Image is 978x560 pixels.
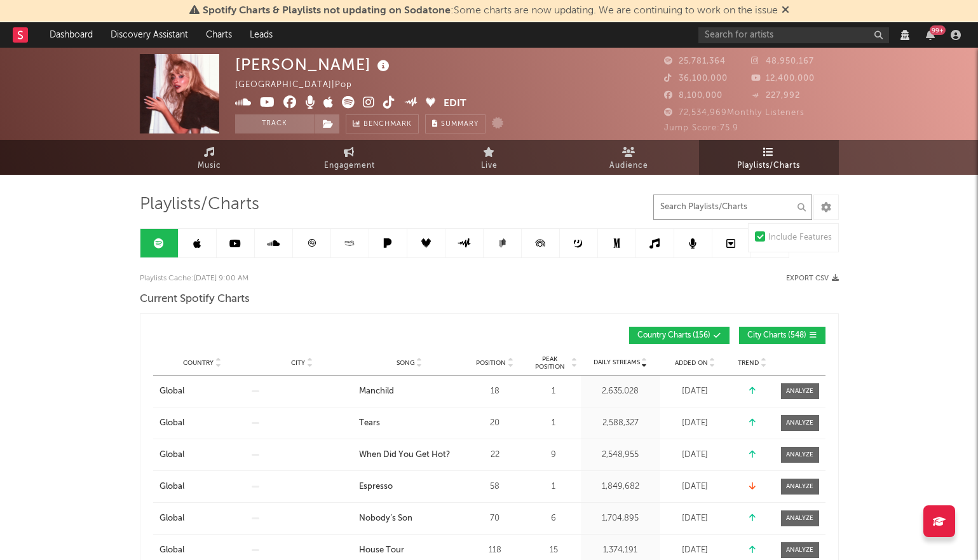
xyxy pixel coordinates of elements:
span: Added On [675,359,708,367]
button: Export CSV [786,275,839,282]
button: Country Charts(156) [629,327,730,344]
div: 1 [530,417,578,430]
div: 9 [530,449,578,461]
a: Audience [559,140,699,175]
span: Summary [441,121,479,128]
a: Benchmark [346,114,419,133]
div: Nobody’s Son [359,512,412,525]
div: 2,548,955 [584,449,657,461]
a: Charts [197,22,241,48]
div: Tears [359,417,380,430]
div: 99 + [930,25,946,35]
div: Global [160,544,184,557]
button: 99+ [926,30,935,40]
div: [DATE] [663,417,727,430]
div: 70 [466,512,524,525]
span: 72,534,969 Monthly Listeners [664,109,805,117]
div: 20 [466,417,524,430]
span: 8,100,000 [664,92,723,100]
div: 1,374,191 [584,544,657,557]
span: 227,992 [751,92,800,100]
span: Song [397,359,415,367]
div: 18 [466,385,524,398]
a: Global [160,417,245,430]
div: [DATE] [663,385,727,398]
div: [DATE] [663,544,727,557]
div: Global [160,481,184,493]
span: Music [198,158,221,174]
a: Global [160,481,245,493]
a: Live [419,140,559,175]
button: City Charts(548) [739,327,825,344]
div: 118 [466,544,524,557]
span: Engagement [324,158,375,174]
span: : Some charts are now updating. We are continuing to work on the issue [203,6,778,16]
a: Global [160,544,245,557]
div: 1 [530,385,578,398]
span: Trend [738,359,759,367]
a: Global [160,449,245,461]
span: Peak Position [530,355,570,371]
span: City Charts ( 548 ) [747,332,806,339]
div: 15 [530,544,578,557]
div: Global [160,449,184,461]
span: City [291,359,305,367]
a: Nobody’s Son [359,512,460,525]
span: Audience [609,158,648,174]
button: Edit [444,96,466,112]
a: Playlists/Charts [699,140,839,175]
div: [GEOGRAPHIC_DATA] | Pop [235,78,381,93]
span: Benchmark [363,117,412,132]
span: Current Spotify Charts [140,292,250,307]
a: Espresso [359,481,460,493]
div: Global [160,417,184,430]
div: 1,849,682 [584,481,657,493]
a: House Tour [359,544,460,557]
div: [PERSON_NAME] [235,54,393,75]
a: Global [160,385,245,398]
div: When Did You Get Hot? [359,449,450,461]
div: Espresso [359,481,393,493]
span: Dismiss [782,6,789,16]
span: Country Charts ( 156 ) [637,332,710,339]
span: Country [183,359,214,367]
span: Daily Streams [594,358,640,367]
span: Live [481,158,498,174]
div: Include Features [768,230,832,245]
button: Summary [425,114,486,133]
a: Discovery Assistant [102,22,197,48]
div: [DATE] [663,449,727,461]
a: Dashboard [41,22,102,48]
span: Position [476,359,506,367]
span: 25,781,364 [664,57,726,65]
div: 6 [530,512,578,525]
div: [DATE] [663,481,727,493]
input: Search Playlists/Charts [653,195,812,220]
div: 2,588,327 [584,417,657,430]
p: Playlists Cache: [DATE] 9:00 AM [140,271,248,286]
div: House Tour [359,544,404,557]
div: Global [160,512,184,525]
a: Tears [359,417,460,430]
span: 12,400,000 [751,74,815,83]
span: Spotify Charts & Playlists not updating on Sodatone [203,6,451,16]
div: Global [160,385,184,398]
a: Leads [241,22,282,48]
button: Track [235,114,315,133]
span: Jump Score: 75.9 [664,124,738,132]
div: 1,704,895 [584,512,657,525]
input: Search for artists [698,27,889,43]
div: Manchild [359,385,394,398]
a: Music [140,140,280,175]
div: 58 [466,481,524,493]
span: Playlists/Charts [140,197,259,212]
div: 2,635,028 [584,385,657,398]
a: Engagement [280,140,419,175]
span: 36,100,000 [664,74,728,83]
a: Manchild [359,385,460,398]
span: 48,950,167 [751,57,814,65]
span: Playlists/Charts [737,158,800,174]
a: When Did You Get Hot? [359,449,460,461]
a: Global [160,512,245,525]
div: 22 [466,449,524,461]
